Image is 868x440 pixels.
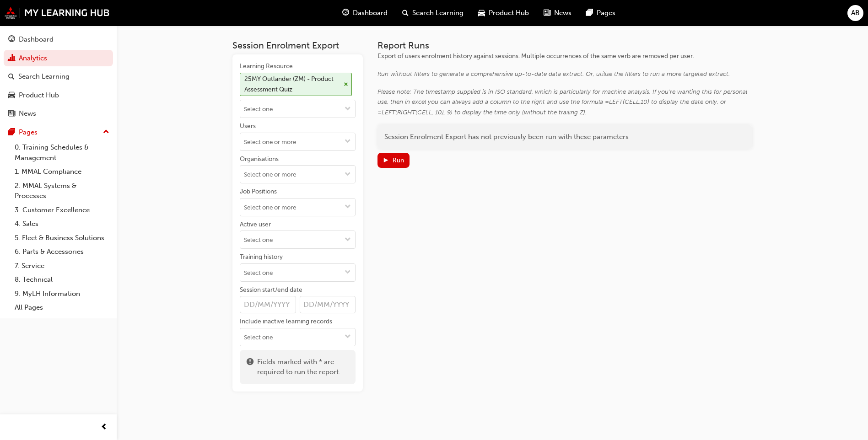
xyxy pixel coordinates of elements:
[8,129,15,137] span: pages-icon
[597,8,615,18] span: Pages
[340,264,355,281] button: toggle menu
[240,264,355,281] input: Training historytoggle menu
[19,108,36,119] div: News
[395,4,471,22] a: search-iconSearch Learning
[240,62,293,71] div: Learning Resource
[244,74,340,95] div: 25MY Outlander (ZM) - Product Assessment Quiz
[19,90,59,101] div: Product Hub
[345,236,351,244] span: down-icon
[544,7,550,19] span: news-icon
[4,29,113,124] button: DashboardAnalyticsSearch LearningProduct HubNews
[340,100,355,118] button: toggle menu
[586,7,593,19] span: pages-icon
[19,34,54,45] div: Dashboard
[11,217,113,231] a: 4. Sales
[4,50,113,67] a: Analytics
[11,140,113,165] a: 0. Training Schedules & Management
[8,36,15,44] span: guage-icon
[340,199,355,216] button: toggle menu
[11,165,113,179] a: 1. MMAL Compliance
[579,4,623,22] a: pages-iconPages
[4,105,113,122] a: News
[240,100,355,118] input: Learning Resource25MY Outlander (ZM) - Product Assessment Quizcross-icontoggle menu
[11,259,113,273] a: 7. Service
[377,87,752,118] div: Please note: The timestamp supplied is in ISO standard, which is particularly for machine analysi...
[240,252,283,262] div: Training history
[851,8,860,18] span: AB
[402,7,409,19] span: search-icon
[847,5,863,21] button: AB
[240,133,355,150] input: Userstoggle menu
[11,287,113,301] a: 9. MyLH Information
[345,333,351,341] span: down-icon
[247,357,253,377] span: exclaim-icon
[257,357,349,377] span: Fields marked with * are required to run the report.
[11,179,113,203] a: 2. MMAL Systems & Processes
[19,127,38,138] div: Pages
[11,245,113,259] a: 6. Parts & Accessories
[412,8,464,18] span: Search Learning
[18,71,70,82] div: Search Learning
[240,317,332,326] div: Include inactive learning records
[240,296,296,313] input: Session start/end date
[240,187,277,196] div: Job Positions
[4,68,113,85] a: Search Learning
[4,124,113,141] button: Pages
[335,4,395,22] a: guage-iconDashboard
[11,231,113,245] a: 5. Fleet & Business Solutions
[377,69,752,80] div: Run without filters to generate a comprehensive up-to-date data extract. Or, utilise the filters ...
[8,73,15,81] span: search-icon
[8,110,15,118] span: news-icon
[342,7,349,19] span: guage-icon
[240,199,355,216] input: Job Positionstoggle menu
[377,125,752,149] div: Session Enrolment Export has not previously been run with these parameters
[393,156,404,164] div: Run
[240,328,355,346] input: Include inactive learning recordstoggle menu
[344,82,348,87] span: cross-icon
[345,269,351,277] span: down-icon
[240,220,271,229] div: Active user
[240,155,279,164] div: Organisations
[103,126,109,138] span: up-icon
[8,54,15,63] span: chart-icon
[377,153,410,168] button: Run
[554,8,571,18] span: News
[340,328,355,346] button: toggle menu
[478,7,485,19] span: car-icon
[377,52,694,60] span: Export of users enrolment history against sessions. Multiple occurrences of the same verb are rem...
[11,203,113,217] a: 3. Customer Excellence
[11,300,113,315] a: All Pages
[11,273,113,287] a: 8. Technical
[300,296,356,313] input: Session start/end date
[5,7,110,19] img: mmal
[240,231,355,248] input: Active usertoggle menu
[340,166,355,183] button: toggle menu
[345,138,351,146] span: down-icon
[345,204,351,211] span: down-icon
[471,4,536,22] a: car-iconProduct Hub
[345,106,351,113] span: down-icon
[240,285,302,295] div: Session start/end date
[4,31,113,48] a: Dashboard
[232,40,363,51] h3: Session Enrolment Export
[8,91,15,100] span: car-icon
[340,231,355,248] button: toggle menu
[101,422,108,433] span: prev-icon
[240,166,355,183] input: Organisationstoggle menu
[489,8,529,18] span: Product Hub
[353,8,388,18] span: Dashboard
[536,4,579,22] a: news-iconNews
[377,40,752,51] h3: Report Runs
[4,87,113,104] a: Product Hub
[345,171,351,179] span: down-icon
[340,133,355,150] button: toggle menu
[383,157,389,165] span: play-icon
[240,122,256,131] div: Users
